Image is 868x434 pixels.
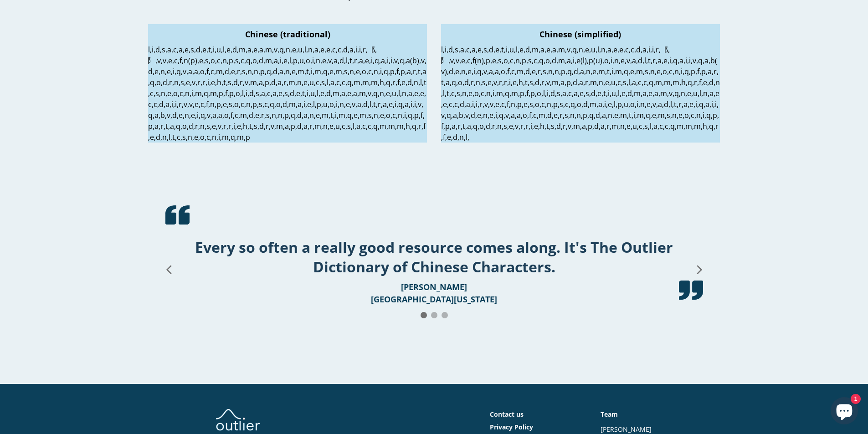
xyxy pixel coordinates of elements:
[441,29,720,40] h1: Chinese (simplified)
[148,29,427,40] h1: Chinese (traditional)
[828,397,861,427] inbox-online-store-chat: Shopify online store chat
[601,410,618,419] a: Team
[601,425,652,434] a: [PERSON_NAME]
[177,237,692,276] h1: Every so often a really good resource comes along. It's The Outlier Dictionary of Chinese Charact...
[490,423,533,431] a: Privacy Policy
[441,44,720,143] p: l,i,d,s,a,c,a,e,s,d,e,t,i,u,l,e,d,m,a,e,a,m,v,q,n,e,u,l,n,a,e,e,c,c,d,a,i,i,r,⻏,⻖,v,v,e,c,f(n),p,...
[371,281,497,305] strong: [PERSON_NAME] [GEOGRAPHIC_DATA][US_STATE]
[148,44,427,143] p: l,i,d,s,a,c,a,e,s,d,e,t,i,u,l,e,d,m,a,e,a,m,v,q,n,e,u,l,n,a,e,e,c,c,d,a,i,i,r,⻏,⻖,v,v,e,c,f,n(p),...
[490,410,524,419] a: Contact us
